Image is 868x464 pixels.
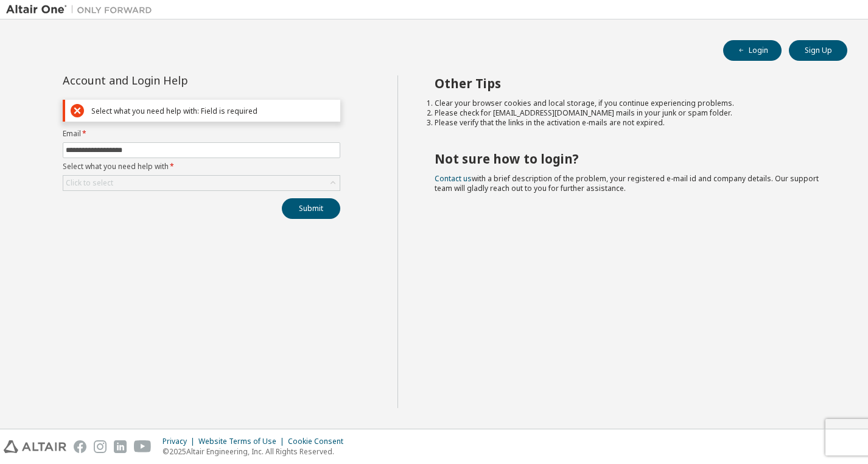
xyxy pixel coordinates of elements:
div: Cookie Consent [288,437,351,446]
img: Altair One [6,4,158,16]
button: Login [723,40,782,61]
img: altair_logo.svg [4,440,66,453]
div: Privacy [163,437,198,446]
div: Account and Login Help [63,75,285,85]
img: facebook.svg [74,440,86,453]
button: Sign Up [789,40,847,61]
label: Email [63,129,340,139]
li: Clear your browser cookies and local storage, if you continue experiencing problems. [435,99,826,108]
h2: Not sure how to login? [435,151,826,167]
h2: Other Tips [435,75,826,91]
p: © 2025 Altair Engineering, Inc. All Rights Reserved. [163,446,351,457]
button: Submit [282,198,340,219]
img: youtube.svg [134,440,152,453]
a: Contact us [435,173,472,184]
span: with a brief description of the problem, your registered e-mail id and company details. Our suppo... [435,173,819,193]
div: Select what you need help with: Field is required [91,106,335,116]
li: Please verify that the links in the activation e-mails are not expired. [435,118,826,128]
img: linkedin.svg [114,440,127,453]
div: Click to select [63,176,340,190]
div: Click to select [66,178,113,188]
li: Please check for [EMAIL_ADDRESS][DOMAIN_NAME] mails in your junk or spam folder. [435,108,826,118]
div: Website Terms of Use [198,437,288,446]
img: instagram.svg [94,440,107,453]
label: Select what you need help with [63,162,340,171]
